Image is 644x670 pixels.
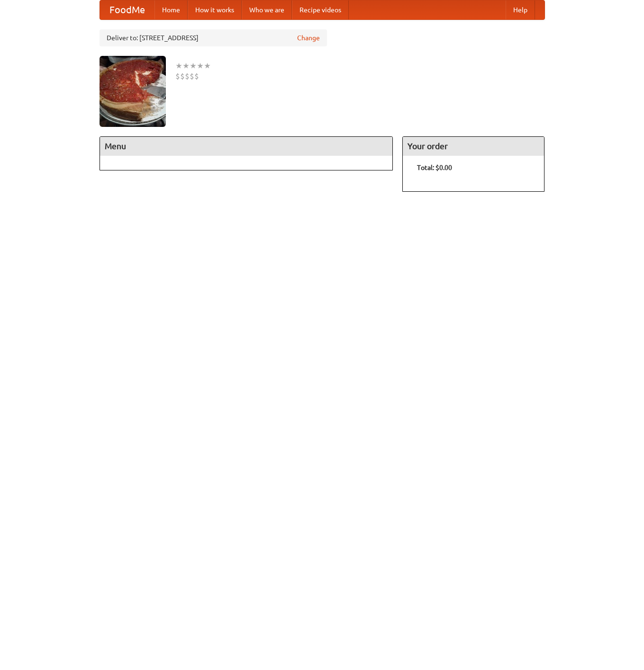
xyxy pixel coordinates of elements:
li: $ [185,71,190,81]
li: $ [194,71,199,81]
li: ★ [204,61,211,71]
a: FoodMe [100,0,154,19]
a: Who we are [242,0,292,19]
a: How it works [188,0,242,19]
li: ★ [197,61,204,71]
li: $ [180,71,185,81]
li: ★ [175,61,182,71]
a: Help [506,0,535,19]
li: $ [190,71,194,81]
a: Recipe videos [292,0,349,19]
a: Change [297,33,320,43]
img: angular.jpg [100,56,166,127]
b: Total: $0.00 [417,164,452,171]
a: Home [154,0,188,19]
li: ★ [182,61,190,71]
li: $ [175,71,180,81]
h4: Menu [100,137,393,156]
li: ★ [190,61,197,71]
h4: Your order [403,137,544,156]
div: Deliver to: [STREET_ADDRESS] [100,29,327,46]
